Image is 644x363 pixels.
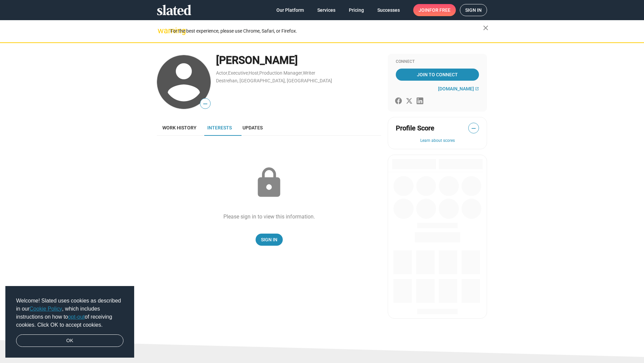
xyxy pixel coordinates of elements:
[249,70,259,76] a: Host
[68,314,85,320] a: opt-out
[419,4,450,16] span: Join
[216,78,332,83] a: Destrehan, [GEOGRAPHIC_DATA], [GEOGRAPHIC_DATA]
[413,4,456,16] a: Joinfor free
[396,69,479,81] a: Join To Connect
[396,138,479,144] button: Learn about scores
[5,286,134,358] div: cookieconsent
[227,72,228,75] span: ,
[216,53,381,68] div: [PERSON_NAME]
[302,72,303,75] span: ,
[438,86,479,91] a: [DOMAIN_NAME]
[259,72,259,75] span: ,
[252,166,286,200] mat-icon: lock
[207,125,232,130] span: Interests
[237,120,268,136] a: Updates
[228,70,248,76] a: Executive
[396,59,479,65] div: Connect
[349,4,364,16] span: Pricing
[397,69,478,81] span: Join To Connect
[465,4,482,16] span: Sign in
[482,24,490,32] mat-icon: close
[438,86,474,91] span: [DOMAIN_NAME]
[343,4,369,16] a: Pricing
[261,234,277,246] span: Sign In
[429,4,450,16] span: for free
[303,70,315,76] a: Writer
[469,124,479,133] span: —
[30,306,62,312] a: Cookie Policy
[16,297,123,329] span: Welcome! Slated uses cookies as described in our , which includes instructions on how to of recei...
[396,124,434,133] span: Profile Score
[170,27,483,36] div: For the best experience, please use Chrome, Safari, or Firefox.
[276,4,304,16] span: Our Platform
[158,27,166,35] mat-icon: warning
[372,4,405,16] a: Successes
[248,72,249,75] span: ,
[256,234,283,246] a: Sign In
[475,87,479,91] mat-icon: open_in_new
[312,4,341,16] a: Services
[162,125,197,130] span: Work history
[259,70,302,76] a: Production Manager
[243,125,263,130] span: Updates
[16,334,123,347] a: dismiss cookie message
[377,4,400,16] span: Successes
[223,213,315,220] div: Please sign in to view this information.
[157,120,202,136] a: Work history
[460,4,487,16] a: Sign in
[216,70,227,76] a: Actor
[200,99,210,108] span: —
[271,4,309,16] a: Our Platform
[317,4,335,16] span: Services
[202,120,237,136] a: Interests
